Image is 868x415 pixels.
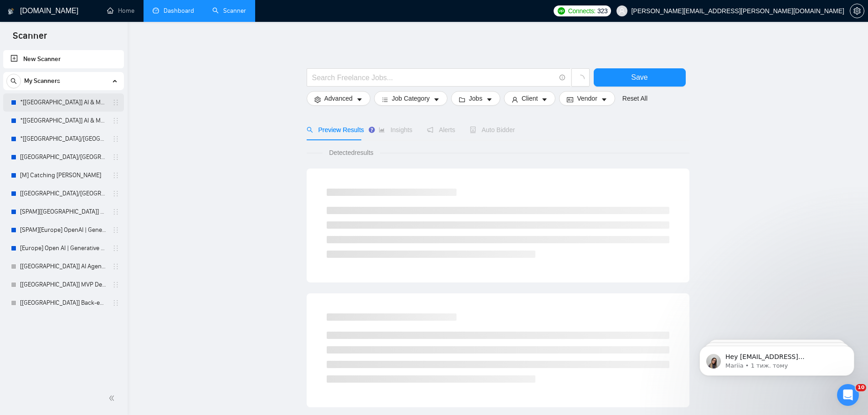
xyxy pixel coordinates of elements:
span: robot [470,127,476,133]
button: settingAdvancedcaret-down [307,91,370,106]
a: setting [850,7,864,15]
span: setting [850,7,864,15]
span: bars [382,96,388,103]
span: holder [112,117,119,124]
button: barsJob Categorycaret-down [374,91,447,106]
iframe: Intercom notifications повідомлення [686,327,868,390]
button: folderJobscaret-down [451,91,500,106]
a: dashboardDashboard [153,7,194,15]
span: caret-down [541,96,548,103]
a: [[GEOGRAPHIC_DATA]/[GEOGRAPHIC_DATA]] OpenAI | Generative AI Integration [20,148,107,166]
span: Scanner [5,29,54,48]
a: [[GEOGRAPHIC_DATA]] Back-end Development [20,294,107,312]
a: [Europe] Open AI | Generative AI Integration [20,239,107,257]
span: 10 [856,384,866,391]
span: double-left [108,394,118,403]
span: user [619,8,625,14]
span: folder [459,96,465,103]
a: searchScanner [212,7,246,15]
span: notification [427,127,433,133]
span: Client [522,93,538,103]
input: Search Freelance Jobs... [312,72,555,83]
span: holder [112,172,119,179]
a: [[GEOGRAPHIC_DATA]] MVP Development [20,276,107,294]
span: setting [314,96,321,103]
span: holder [112,135,119,143]
button: setting [850,4,864,18]
li: My Scanners [3,72,124,312]
span: holder [112,190,119,197]
a: New Scanner [10,50,117,68]
span: Detected results [323,148,380,158]
span: caret-down [433,96,440,103]
span: Insights [379,126,412,133]
a: *[[GEOGRAPHIC_DATA]/[GEOGRAPHIC_DATA]] AI Agent Development [20,130,107,148]
span: loading [576,75,585,83]
button: Save [594,68,686,87]
span: holder [112,99,119,106]
span: holder [112,263,119,270]
span: caret-down [356,96,363,103]
span: holder [112,226,119,234]
button: idcardVendorcaret-down [559,91,615,106]
span: Save [631,72,647,83]
img: logo [8,4,14,19]
span: Connects: [568,6,596,16]
div: Tooltip anchor [368,126,376,134]
a: *[[GEOGRAPHIC_DATA]] AI & Machine Learning Software [20,112,107,130]
a: *[[GEOGRAPHIC_DATA]] AI & Machine Learning Software [20,93,107,112]
a: [SPAM][Europe] OpenAI | Generative AI ML [20,221,107,239]
span: area-chart [379,127,385,133]
span: idcard [567,96,573,103]
a: [[GEOGRAPHIC_DATA]] AI Agent Development [20,257,107,276]
span: user [512,96,518,103]
a: Reset All [622,93,647,103]
span: Vendor [577,93,597,103]
span: Alerts [427,126,455,133]
span: caret-down [486,96,493,103]
span: search [307,127,313,133]
span: search [7,78,21,84]
span: caret-down [601,96,607,103]
span: My Scanners [24,72,60,90]
button: userClientcaret-down [504,91,556,106]
img: upwork-logo.png [558,7,565,15]
span: holder [112,208,119,215]
span: Auto Bidder [470,126,515,133]
span: Jobs [469,93,483,103]
button: search [6,74,21,88]
span: Job Category [392,93,430,103]
span: Advanced [324,93,353,103]
iframe: Intercom live chat [837,384,859,406]
span: holder [112,154,119,161]
span: Preview Results [307,126,364,133]
span: info-circle [560,75,565,81]
li: New Scanner [3,50,124,68]
a: [[GEOGRAPHIC_DATA]/[GEOGRAPHIC_DATA]] SV/Web Development [20,184,107,203]
a: [SPAM][[GEOGRAPHIC_DATA]] OpenAI | Generative AI ML [20,203,107,221]
span: 323 [597,6,607,16]
a: [M] Catching [PERSON_NAME] [20,166,107,184]
a: homeHome [107,7,134,15]
span: holder [112,281,119,288]
span: holder [112,245,119,252]
span: holder [112,299,119,307]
